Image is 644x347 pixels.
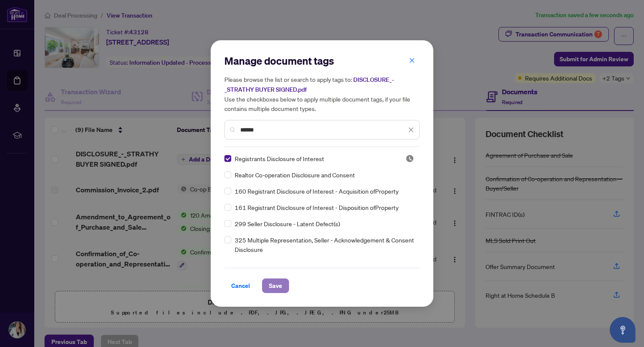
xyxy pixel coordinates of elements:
span: close [409,57,415,63]
span: Registrants Disclosure of Interest [235,154,324,163]
span: 299 Seller Disclosure - Latent Defect(s) [235,219,340,228]
span: 161 Registrant Disclosure of Interest - Disposition ofProperty [235,203,399,212]
button: Save [262,278,289,293]
button: Open asap [610,317,635,343]
h5: Please browse the list or search to apply tags to: Use the checkboxes below to apply multiple doc... [224,75,420,113]
h2: Manage document tags [224,54,420,68]
span: Pending Review [405,154,414,163]
button: Cancel [224,278,257,293]
img: status [405,154,414,163]
span: 160 Registrant Disclosure of Interest - Acquisition ofProperty [235,186,399,196]
span: close [408,127,414,133]
span: 325 Multiple Representation, Seller - Acknowledgement & Consent Disclosure [235,235,414,254]
span: Realtor Co-operation Disclosure and Consent [235,170,355,179]
span: Save [269,279,282,293]
span: Cancel [231,279,250,293]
